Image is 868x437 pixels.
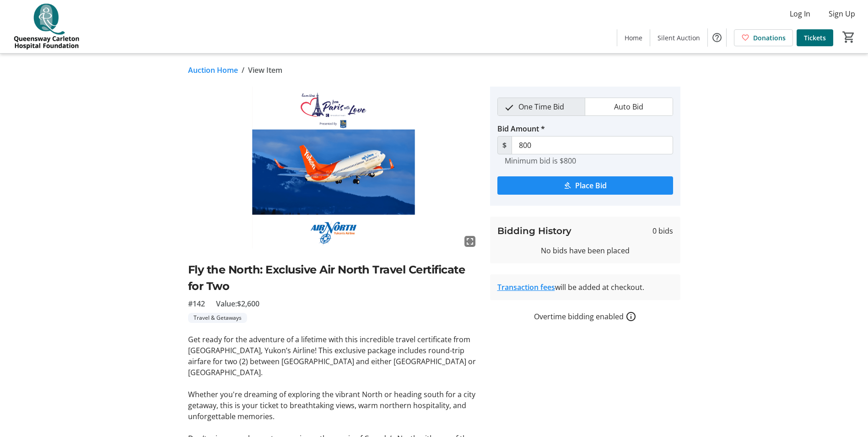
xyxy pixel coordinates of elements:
[708,28,726,47] button: Help
[617,29,650,46] a: Home
[658,33,700,43] span: Silent Auction
[782,6,818,21] button: Log In
[734,29,793,46] a: Donations
[821,6,863,21] button: Sign Up
[216,298,259,309] span: Value: $2,600
[188,298,205,309] span: #142
[188,87,479,251] img: Image
[490,311,680,322] div: Overtime bidding enabled
[609,98,649,115] span: Auto Bid
[829,8,855,19] span: Sign Up
[652,225,673,236] span: 0 bids
[497,224,571,238] h3: Bidding History
[188,262,479,295] h2: Fly the North: Exclusive Air North Travel Certificate for Two
[513,98,570,115] span: One Time Bid
[625,311,636,322] a: How overtime bidding works for silent auctions
[497,136,512,154] span: $
[625,33,642,43] span: Home
[464,236,475,247] mat-icon: fullscreen
[188,65,238,76] a: Auction Home
[790,8,810,19] span: Log In
[497,123,545,134] label: Bid Amount *
[497,282,555,292] a: Transaction fees
[497,245,673,256] div: No bids have been placed
[797,29,833,46] a: Tickets
[650,29,707,46] a: Silent Auction
[5,4,87,49] img: QCH Foundation's Logo
[248,65,282,76] span: View Item
[753,33,786,43] span: Donations
[497,282,673,293] div: will be added at checkout.
[841,29,857,45] button: Cart
[242,65,244,76] span: /
[188,334,479,378] p: Get ready for the adventure of a lifetime with this incredible travel certificate from [GEOGRAPHI...
[505,156,576,165] tr-hint: Minimum bid is $800
[575,180,607,191] span: Place Bid
[188,389,479,422] p: Whether you're dreaming of exploring the vibrant North or heading south for a city getaway, this ...
[804,33,826,43] span: Tickets
[497,176,673,195] button: Place Bid
[188,313,247,323] tr-label-badge: Travel & Getaways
